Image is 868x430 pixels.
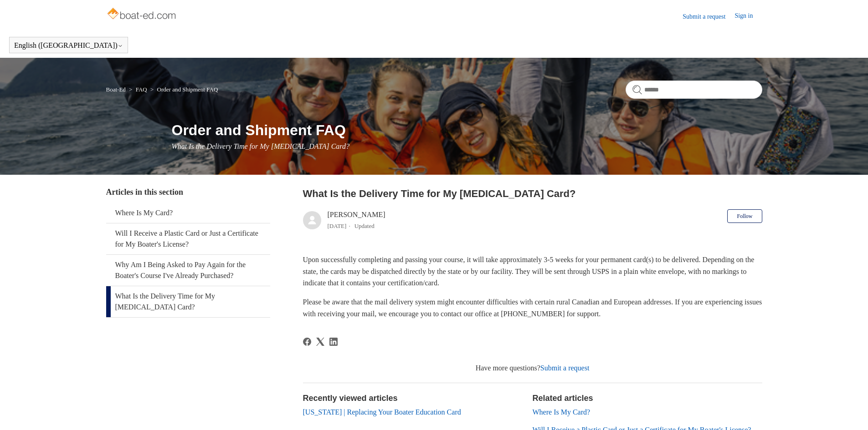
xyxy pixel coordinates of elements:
a: Boat-Ed [106,86,126,93]
a: Order and Shipment FAQ [157,86,218,93]
span: Articles in this section [106,187,183,197]
button: English ([GEOGRAPHIC_DATA]) [14,41,123,50]
svg: Share this page on Facebook [303,338,311,346]
p: Please be aware that the mail delivery system might encounter difficulties with certain rural Can... [303,296,762,319]
div: Have more questions? [303,363,762,374]
li: FAQ [127,86,149,93]
a: Submit a request [683,12,734,21]
p: Upon successfully completing and passing your course, it will take approximately 3-5 weeks for yo... [303,254,762,289]
button: Follow Article [727,209,762,223]
a: FAQ [136,86,147,93]
a: LinkedIn [329,338,338,346]
h2: Related articles [533,392,762,405]
a: Where Is My Card? [533,408,591,416]
a: X Corp [316,338,324,346]
li: Order and Shipment FAQ [149,86,218,93]
input: Search [626,81,762,99]
img: Boat-Ed Help Center home page [106,5,179,24]
svg: Share this page on X Corp [316,338,324,346]
a: Sign in [734,11,762,22]
h2: What Is the Delivery Time for My Boating Card? [303,186,762,201]
h2: Recently viewed articles [303,392,524,405]
svg: Share this page on LinkedIn [329,338,338,346]
a: Facebook [303,338,311,346]
a: Where Is My Card? [106,203,270,223]
li: Boat-Ed [106,86,128,93]
li: Updated [354,223,375,229]
span: What Is the Delivery Time for My [MEDICAL_DATA] Card? [172,142,349,150]
div: [PERSON_NAME] [328,209,385,231]
div: Live chat [837,400,861,423]
h1: Order and Shipment FAQ [172,119,762,141]
a: Will I Receive a Plastic Card or Just a Certificate for My Boater's License? [106,223,270,254]
a: [US_STATE] | Replacing Your Boater Education Card [303,408,461,416]
time: 05/09/2024, 13:28 [328,223,347,229]
a: What Is the Delivery Time for My [MEDICAL_DATA] Card? [106,286,270,317]
a: Why Am I Being Asked to Pay Again for the Boater's Course I've Already Purchased? [106,255,270,286]
a: Submit a request [540,364,590,372]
